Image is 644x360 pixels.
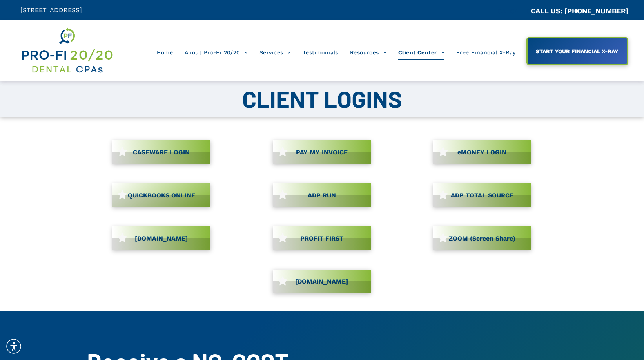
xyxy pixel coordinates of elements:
a: CALL US: [PHONE_NUMBER] [531,7,628,15]
a: Home [151,45,179,60]
span: [STREET_ADDRESS] [20,6,82,14]
img: Get Dental CPA Consulting, Bookkeeping, & Bank Loans [20,26,114,75]
a: ADP RUN [273,183,371,207]
span: [DOMAIN_NAME] [132,231,190,246]
a: ZOOM (Screen Share) [433,226,531,250]
a: Services [254,45,297,60]
span: ADP RUN [305,188,339,203]
a: [DOMAIN_NAME] [112,226,210,250]
a: Free Financial X-Ray [450,45,521,60]
a: ADP TOTAL SOURCE [433,183,531,207]
span: CA::CALLC [497,7,531,15]
span: PAY MY INVOICE [293,145,350,160]
a: Testimonials [297,45,344,60]
a: [DOMAIN_NAME] [273,270,371,293]
span: START YOUR FINANCIAL X-RAY [533,44,621,58]
span: CASEWARE LOGIN [130,145,192,160]
a: eMONEY LOGIN [433,140,531,164]
span: QUICKBOOKS ONLINE [125,188,198,203]
a: QUICKBOOKS ONLINE [112,183,210,207]
span: ADP TOTAL SOURCE [448,188,516,203]
a: CASEWARE LOGIN [112,140,210,164]
a: START YOUR FINANCIAL X-RAY [526,37,629,65]
a: Resources [344,45,392,60]
a: Client Center [392,45,450,60]
a: PROFIT FIRST [273,226,371,250]
a: PAY MY INVOICE [273,140,371,164]
span: eMONEY LOGIN [455,145,509,160]
a: About Pro-Fi 20/20 [179,45,254,60]
span: [DOMAIN_NAME] [292,274,351,289]
span: CLIENT LOGINS [242,85,402,113]
span: ZOOM (Screen Share) [446,231,518,246]
span: PROFIT FIRST [298,231,346,246]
